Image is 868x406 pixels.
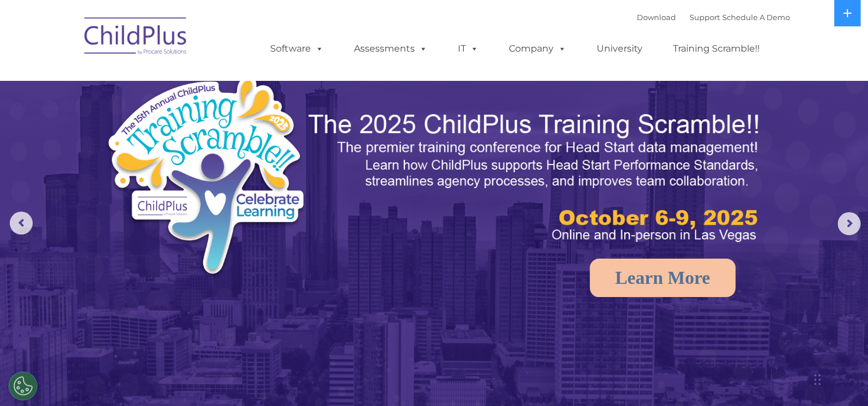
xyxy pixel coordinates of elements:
iframe: Chat Widget [681,282,868,406]
a: Download [637,13,676,22]
a: Software [259,37,335,60]
a: Training Scramble!! [661,37,771,60]
span: Last name [159,76,194,84]
a: Assessments [342,37,439,60]
span: Phone number [159,123,208,131]
a: University [585,37,654,60]
button: Cookies Settings [9,372,37,400]
a: IT [446,37,490,60]
a: Company [497,37,578,60]
img: ChildPlus by Procare Solutions [79,9,193,67]
a: Schedule A Demo [722,13,790,22]
a: Support [690,13,720,22]
a: Learn More [590,259,735,297]
div: Drag [814,362,821,397]
font: | [637,13,790,22]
